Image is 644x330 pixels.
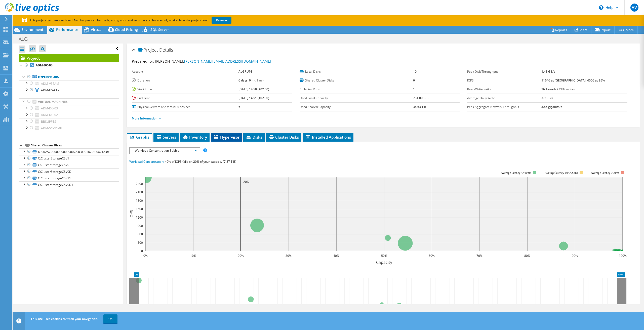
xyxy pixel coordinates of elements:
span: Details [159,47,173,53]
a: Restore [212,17,231,24]
label: Peak Aggregate Network Throughput [467,104,541,109]
label: Shared Cluster Disks [300,78,413,83]
b: 6 [238,105,240,109]
text: 70% [476,254,482,258]
a: Project [19,54,119,62]
text: IOPS [129,210,134,218]
label: Physical Servers and Virtual Machines [132,104,238,109]
label: Used Shared Capacity [300,104,413,109]
label: IOPS [467,78,541,83]
span: AV [630,4,638,12]
span: ADM-DC-03 [41,106,58,110]
span: Workload Concentration Bubble [132,148,197,154]
b: 1.43 GB/s [541,69,555,74]
a: C:ClusterStorageCSV1 [19,155,119,162]
a: ADM-VEEAM [19,80,119,87]
label: Read/Write Ratio [467,87,541,92]
text: 2100 [136,190,143,194]
label: Start Time [132,87,238,92]
p: This project has been archived. No changes can be made, and graphs and summary tables are only av... [22,18,269,23]
text: Average latency >20ms [591,171,619,175]
text: 100% [619,254,627,258]
label: Prepared for: [132,59,154,64]
label: End Time [132,96,238,101]
span: Virtual [91,27,102,32]
b: 11646 at [GEOGRAPHIC_DATA], 4006 at 95% [541,78,605,82]
span: Hypervisor [213,135,239,140]
tspan: Average latency 10<=20ms [545,171,578,175]
label: Collector Runs [300,87,413,92]
span: Graphs [129,135,149,140]
b: [DATE] 14:51 (+02:00) [238,96,269,100]
b: 1 [413,87,415,91]
a: ADM-DC-02 [19,112,119,118]
b: ALGRUPE [238,69,252,74]
a: Export [591,26,615,34]
text: 60% [429,254,435,258]
text: 80% [524,254,530,258]
b: 76% reads / 24% writes [541,87,575,91]
a: OK [103,314,117,323]
a: ADM-HV-CL2 [19,87,119,93]
span: Installed Applications [305,135,351,140]
span: BBSUPPTS [41,119,56,124]
tspan: Average latency <=10ms [501,171,531,175]
a: ADM-DC-03 [19,105,119,112]
text: 30% [286,254,292,258]
span: Project [138,48,158,53]
a: ADM-DC-03 [19,62,119,69]
span: Cloud Pricing [115,27,138,32]
text: Capacity [376,260,392,265]
div: Shared Cluster Disks [31,142,119,148]
b: 38.63 TiB [413,105,426,109]
b: 6 days, 0 hr, 1 min [238,78,264,82]
text: 600 [138,232,143,236]
a: [PERSON_NAME][EMAIL_ADDRESS][DOMAIN_NAME] [184,59,271,64]
label: Average Daily Write [467,96,541,101]
text: 0% [143,254,148,258]
span: Workload Concentration: [129,159,164,164]
span: Performance [56,27,78,32]
text: 900 [138,224,143,228]
a: C:ClusterStorageCSV11 [19,175,119,181]
label: Duration [132,78,238,83]
span: This site uses cookies to track your navigation. [31,317,98,321]
text: 10% [190,254,196,258]
text: 1200 [136,215,143,220]
a: Reports [547,26,571,34]
label: Peak Disk Throughput [467,69,541,74]
span: ADM-HV-CL2 [41,88,59,92]
a: Virtual Machines [19,98,119,105]
a: More Information [132,116,161,120]
a: 60002AC0000000000000783C00018C03-0a2183fe- [19,148,119,155]
text: 50% [381,254,387,258]
span: Disks [246,135,262,140]
text: 2400 [136,182,143,186]
h1: ALG [16,36,35,42]
text: 0 [141,249,143,253]
span: Inventory [182,135,207,140]
text: 40% [333,254,339,258]
a: C:ClusterStorageCSV0D [19,168,119,175]
text: 300 [138,240,143,245]
a: BBSUPPTS [19,118,119,125]
span: ADM-VEEAM [41,81,59,86]
a: Hypervisors [19,74,119,80]
label: Used Local Capacity [300,96,413,101]
span: ADM-DC-02 [41,113,58,117]
label: Local Disks [300,69,413,74]
label: Account [132,69,238,74]
a: ADM-SCVMMII [19,125,119,131]
span: 49% of IOPS falls on 20% of your capacity (7.87 TiB) [165,159,236,164]
span: ADM-SCVMMII [41,126,62,130]
span: [PERSON_NAME], [155,59,271,64]
b: [DATE] 14:50 (+02:00) [238,87,269,91]
b: 3.93 TiB [541,96,553,100]
span: Cluster Disks [268,135,299,140]
a: More [614,26,638,34]
svg: \n [599,5,603,10]
b: 10 [413,69,417,74]
a: C:ClusterStorageCSV0D1 [19,181,119,188]
a: Share [571,26,591,34]
text: 1500 [136,207,143,211]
